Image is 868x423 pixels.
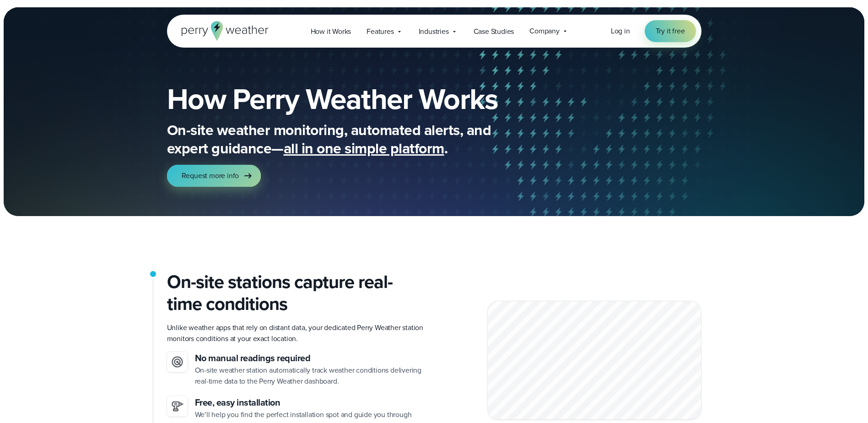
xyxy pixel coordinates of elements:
[195,396,427,409] h3: Free, easy installation
[167,121,533,157] p: On-site weather monitoring, automated alerts, and expert guidance— .
[611,26,630,36] span: Log in
[311,26,351,37] span: How it Works
[167,322,427,344] p: Unlike weather apps that rely on distant data, your dedicated Perry Weather station monitors cond...
[195,352,427,365] h3: No manual readings required
[367,26,394,37] span: Features
[656,26,685,37] span: Try it free
[529,26,560,37] span: Company
[611,26,630,37] a: Log in
[645,20,696,42] a: Try it free
[419,26,449,37] span: Industries
[466,22,522,41] a: Case Studies
[474,26,514,37] span: Case Studies
[182,170,239,181] span: Request more info
[167,165,261,187] a: Request more info
[167,84,564,114] h1: How Perry Weather Works
[303,22,359,41] a: How it Works
[167,271,427,315] h2: On-site stations capture real-time conditions
[195,365,427,387] p: On-site weather station automatically track weather conditions delivering real-time data to the P...
[284,137,444,159] span: all in one simple platform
